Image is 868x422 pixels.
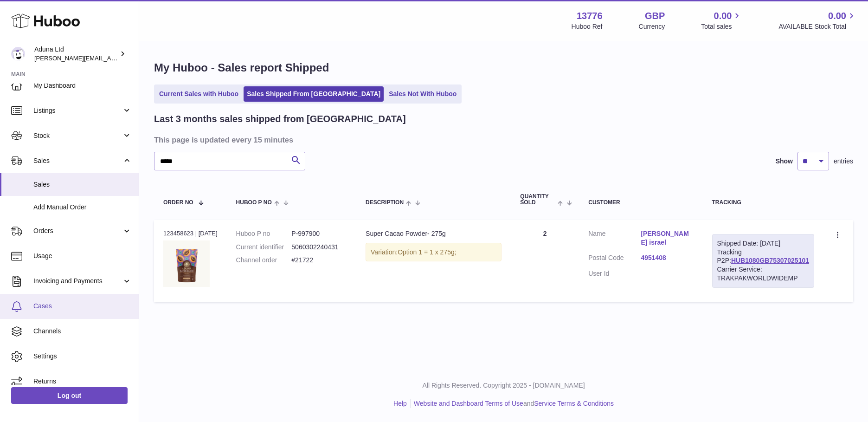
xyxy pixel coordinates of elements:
[393,400,407,407] a: Help
[291,243,347,252] dd: 5060302240431
[712,234,814,288] div: Tracking P2P:
[588,229,641,249] dt: Name
[33,131,122,140] span: Stock
[163,200,193,206] span: Order No
[411,399,614,408] li: and
[154,135,851,145] h3: This page is updated every 15 minutes
[154,60,853,75] h1: My Huboo - Sales report Shipped
[386,86,460,102] a: Sales Not With Huboo
[33,81,132,90] span: My Dashboard
[291,256,347,265] dd: #21722
[717,265,809,283] div: Carrier Service: TRAKPAKWORLDWIDEMP
[834,157,853,166] span: entries
[511,220,579,302] td: 2
[366,243,502,262] div: Variation:
[236,229,292,238] dt: Huboo P no
[645,10,665,22] strong: GBP
[731,257,809,264] a: HUB1080GB75307025101
[778,10,857,31] a: 0.00 AVAILABLE Stock Total
[236,200,272,206] span: Huboo P no
[366,200,404,206] span: Description
[291,229,347,238] dd: P-997900
[520,194,555,206] span: Quantity Sold
[33,227,122,235] span: Orders
[776,157,793,166] label: Show
[147,381,861,390] p: All Rights Reserved. Copyright 2025 - [DOMAIN_NAME]
[33,252,132,260] span: Usage
[34,54,285,62] span: [PERSON_NAME][EMAIL_ADDRESS][PERSON_NAME][PERSON_NAME][DOMAIN_NAME]
[414,400,523,407] a: Website and Dashboard Terms of Use
[588,200,693,206] div: Customer
[33,106,122,115] span: Listings
[236,256,292,265] dt: Channel order
[33,352,132,361] span: Settings
[33,302,132,311] span: Cases
[714,10,732,22] span: 0.00
[366,229,502,238] div: Super Cacao Powder- 275g
[236,243,292,252] dt: Current identifier
[778,22,857,31] span: AVAILABLE Stock Total
[11,387,128,404] a: Log out
[701,10,742,31] a: 0.00 Total sales
[33,203,132,212] span: Add Manual Order
[717,239,809,248] div: Shipped Date: [DATE]
[641,253,693,262] a: 4951408
[33,156,122,165] span: Sales
[33,277,122,286] span: Invoicing and Payments
[34,45,118,63] div: Aduna Ltd
[588,269,641,278] dt: User Id
[534,400,614,407] a: Service Terms & Conditions
[828,10,846,22] span: 0.00
[156,86,242,102] a: Current Sales with Huboo
[712,200,814,206] div: Tracking
[701,22,742,31] span: Total sales
[11,47,25,61] img: jennifer.lambert@aduna.com
[244,86,384,102] a: Sales Shipped From [GEOGRAPHIC_DATA]
[572,22,603,31] div: Huboo Ref
[154,113,406,125] h2: Last 3 months sales shipped from [GEOGRAPHIC_DATA]
[33,327,132,336] span: Channels
[163,229,218,238] div: 123458623 | [DATE]
[641,229,693,247] a: [PERSON_NAME] israel
[398,248,456,256] span: Option 1 = 1 x 275g;
[33,377,132,386] span: Returns
[33,180,132,189] span: Sales
[163,240,210,287] img: SUPER-CACAO-POWDER-POUCH-FOP-CHALK.jpg
[639,22,665,31] div: Currency
[577,10,603,22] strong: 13776
[588,253,641,265] dt: Postal Code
